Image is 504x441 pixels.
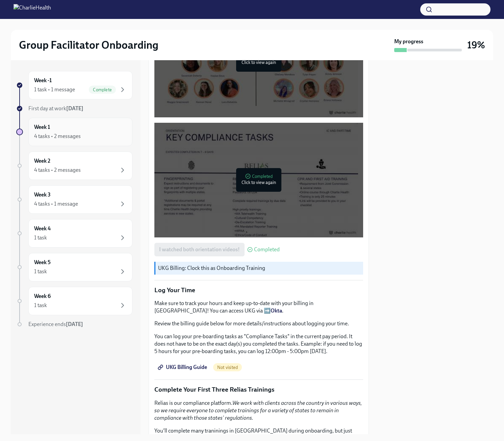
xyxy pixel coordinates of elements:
span: Experience ends [28,321,83,327]
h6: Week 3 [34,191,51,199]
h6: Week 2 [34,157,50,165]
p: Complete Your First Three Relias Trainings [154,385,363,394]
div: 4 tasks • 1 message [34,200,78,208]
a: First day at work[DATE] [16,105,132,112]
h6: Week 6 [34,293,51,300]
a: Week -11 task • 1 messageComplete [16,71,132,99]
span: Completed [254,247,280,252]
a: Week 14 tasks • 2 messages [16,118,132,146]
div: 4 tasks • 2 messages [34,133,81,140]
p: You can log your pre-boarding tasks as "Compliance Tasks" in the current pay period. It does not ... [154,333,363,355]
p: UKG Billing: Clock this as Onboarding Training [158,264,360,272]
h3: 19% [467,39,485,51]
h6: Week -1 [34,77,52,84]
span: Not visited [213,365,242,370]
div: 1 task [34,234,47,241]
img: CharlieHealth [14,4,51,15]
p: Log Your Time [154,286,363,295]
span: UKG Billing Guide [159,364,207,371]
p: Relias is our compliance platform. [154,399,363,422]
strong: [DATE] [66,321,83,327]
h6: Week 1 [34,123,50,131]
a: UKG Billing Guide [154,361,212,374]
h6: Week 5 [34,259,51,266]
a: Okta [271,307,282,314]
a: Week 24 tasks • 2 messages [16,152,132,180]
a: Week 51 task [16,253,132,281]
span: Complete [89,87,116,92]
a: Week 41 task [16,219,132,248]
h2: Group Facilitator Onboarding [19,38,158,52]
a: Week 34 tasks • 1 message [16,185,132,214]
em: We work with clients across the country in various ways, so we require everyone to complete train... [154,400,362,421]
strong: My progress [394,38,423,45]
div: 4 tasks • 2 messages [34,166,81,174]
strong: [DATE] [66,105,83,112]
p: Make sure to track your hours and keep up-to-date with your billing in [GEOGRAPHIC_DATA]! You can... [154,300,363,315]
div: 1 task [34,302,47,309]
h6: Week 4 [34,225,51,232]
p: Review the billing guide below for more details/instructions about logging your time. [154,320,363,327]
span: First day at work [28,105,83,112]
div: 1 task • 1 message [34,86,75,93]
div: 1 task [34,268,47,275]
a: Week 61 task [16,287,132,315]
